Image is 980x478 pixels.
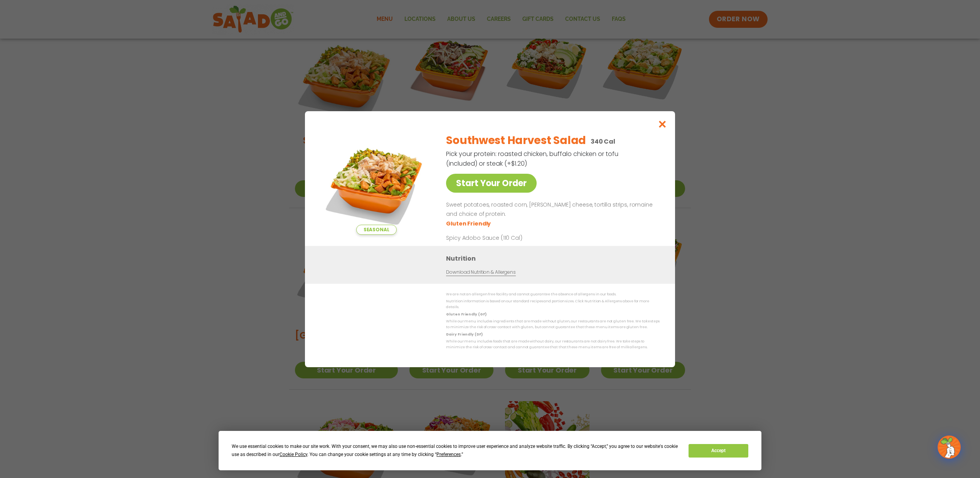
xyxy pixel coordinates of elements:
[446,149,620,168] p: Pick your protein: roasted chicken, buffalo chicken or tofu (included) or steak (+$1.20)
[938,436,960,458] img: wpChatIcon
[232,442,679,459] div: We use essential cookies to make our site work. With your consent, we may also use non-essential ...
[446,312,486,316] strong: Gluten Friendly (GF)
[446,234,589,242] p: Spicy Adobo Sauce (110 Cal)
[446,219,492,227] li: Gluten Friendly
[446,298,660,310] p: Nutrition information is based on our standard recipes and portion sizes. Click Nutrition & Aller...
[280,452,307,457] span: Cookie Policy
[356,225,397,235] span: Seasonal
[446,200,657,219] p: Sweet potatoes, roasted corn, [PERSON_NAME] cheese, tortilla strips, romaine and choice of protein.
[446,319,660,331] p: While our menu includes ingredients that are made without gluten, our restaurants are not gluten ...
[446,268,515,276] a: Download Nutrition & Allergens
[446,332,482,336] strong: Dairy Friendly (DF)
[446,132,586,149] h2: Southwest Harvest Salad
[446,339,660,351] p: While our menu includes foods that are made without dairy, our restaurants are not dairy free. We...
[219,431,761,470] div: Cookie Consent Prompt
[650,111,675,137] button: Close modal
[689,444,748,458] button: Accept
[322,127,430,235] img: Featured product photo for Southwest Harvest Salad
[591,137,615,146] p: 340 Cal
[446,292,660,297] p: We are not an allergen free facility and cannot guarantee the absence of allergens in our foods.
[446,174,537,193] a: Start Your Order
[446,253,663,263] h3: Nutrition
[436,452,461,457] span: Preferences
